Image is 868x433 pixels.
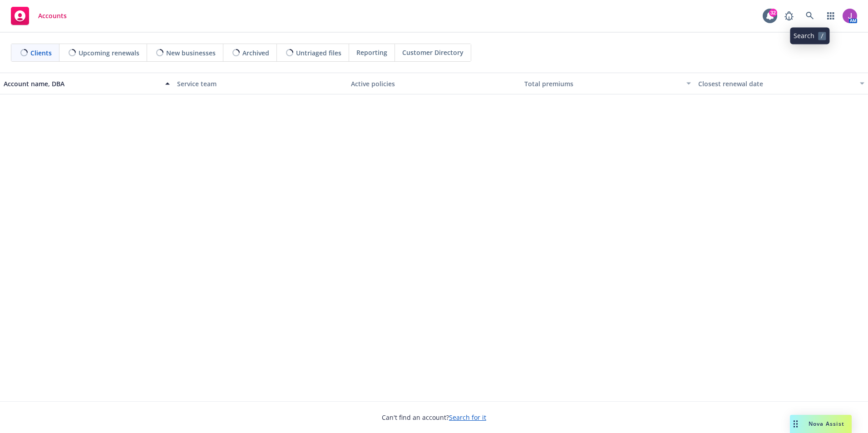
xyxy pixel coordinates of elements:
button: Total premiums [521,73,694,94]
a: Search for it [449,413,486,422]
img: photo [843,9,857,23]
span: Clients [30,48,52,58]
div: Service team [177,79,343,89]
span: Customer Directory [402,48,464,57]
div: Active policies [351,79,517,89]
span: Nova Assist [809,420,844,428]
a: Accounts [7,3,70,29]
div: Account name, DBA [4,79,160,89]
button: Service team [173,73,347,94]
div: Closest renewal date [698,79,854,89]
a: Search [801,7,819,25]
span: Untriaged files [296,48,341,58]
button: Closest renewal date [695,73,868,94]
span: Reporting [356,48,387,57]
span: New businesses [166,48,216,58]
div: Drag to move [790,415,801,433]
span: Accounts [38,12,67,20]
div: Total premiums [524,79,681,89]
div: 32 [769,9,777,17]
button: Nova Assist [790,415,852,433]
span: Can't find an account? [382,413,486,422]
span: Upcoming renewals [79,48,139,58]
button: Active policies [347,73,521,94]
span: Archived [242,48,269,58]
a: Report a Bug [780,7,798,25]
a: Switch app [822,7,840,25]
